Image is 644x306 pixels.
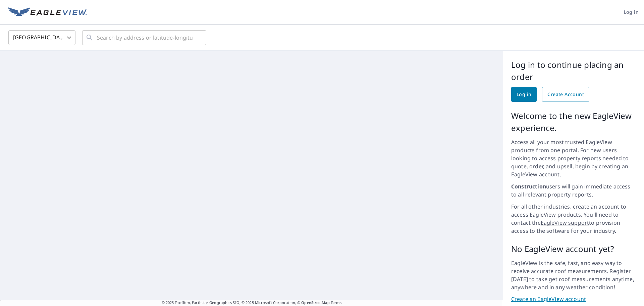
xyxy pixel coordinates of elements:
p: No EagleView account yet? [511,243,636,255]
a: Log in [511,87,537,102]
p: users will gain immediate access to all relevant property reports. [511,182,636,199]
div: [GEOGRAPHIC_DATA] [8,28,75,47]
p: Log in to continue placing an order [511,59,636,83]
a: EagleView support [541,219,589,226]
p: Welcome to the new EagleView experience. [511,110,636,134]
span: © 2025 TomTom, Earthstar Geographics SIO, © 2025 Microsoft Corporation, © [162,300,342,306]
p: For all other industries, create an account to access EagleView products. You'll need to contact ... [511,203,636,235]
span: Create Account [547,90,584,99]
a: OpenStreetMap [301,300,329,305]
span: Log in [517,90,531,99]
img: EV Logo [8,7,87,17]
a: Create an EagleView account [511,295,636,303]
span: Log in [624,8,639,16]
a: Terms [331,300,342,305]
a: Create Account [542,87,589,102]
p: Access all your most trusted EagleView products from one portal. For new users looking to access ... [511,138,636,178]
p: EagleView is the safe, fast, and easy way to receive accurate roof measurements. Register [DATE] ... [511,259,636,291]
input: Search by address or latitude-longitude [97,28,193,47]
strong: Construction [511,183,546,190]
